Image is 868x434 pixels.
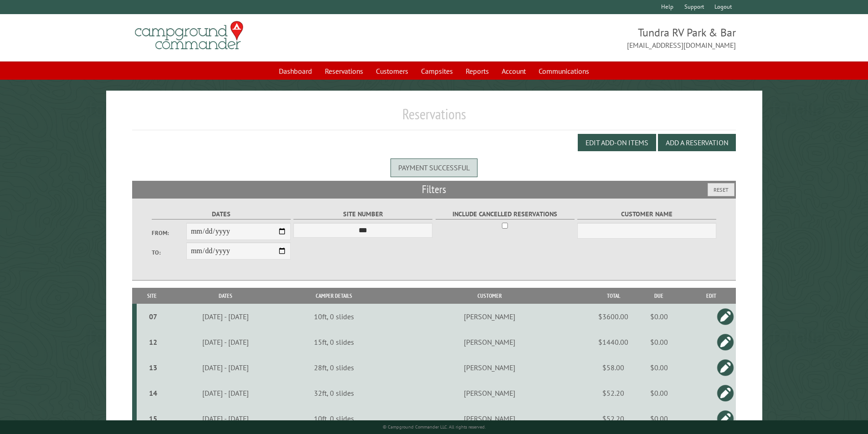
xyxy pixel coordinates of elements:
[169,388,282,398] div: [DATE] - [DATE]
[293,209,432,220] label: Site Number
[140,363,166,372] div: 13
[416,62,458,80] a: Campsites
[384,304,595,329] td: [PERSON_NAME]
[595,355,632,380] td: $58.00
[687,288,736,304] th: Edit
[169,337,282,347] div: [DATE] - [DATE]
[632,304,686,329] td: $0.00
[708,183,734,196] button: Reset
[283,288,384,304] th: Camper Details
[319,62,369,80] a: Reservations
[578,134,656,151] button: Edit Add-on Items
[595,329,632,355] td: $1440.00
[595,406,632,431] td: $52.20
[132,18,246,53] img: Campground Commander
[169,414,282,423] div: [DATE] - [DATE]
[460,62,494,80] a: Reports
[283,355,384,380] td: 28ft, 0 slides
[595,304,632,329] td: $3600.00
[273,62,318,80] a: Dashboard
[283,380,384,406] td: 32ft, 0 slides
[132,105,736,130] h1: Reservations
[595,288,632,304] th: Total
[283,406,384,431] td: 10ft, 0 slides
[595,380,632,406] td: $52.20
[140,312,166,321] div: 07
[132,181,736,198] h2: Filters
[384,380,595,406] td: [PERSON_NAME]
[434,25,736,51] span: Tundra RV Park & Bar [EMAIL_ADDRESS][DOMAIN_NAME]
[383,424,486,430] small: © Campground Commander LLC. All rights reserved.
[384,355,595,380] td: [PERSON_NAME]
[658,134,736,151] button: Add a Reservation
[370,62,414,80] a: Customers
[384,406,595,431] td: [PERSON_NAME]
[384,288,595,304] th: Customer
[496,62,531,80] a: Account
[632,329,686,355] td: $0.00
[533,62,595,80] a: Communications
[632,380,686,406] td: $0.00
[577,209,716,220] label: Customer Name
[168,288,283,304] th: Dates
[283,329,384,355] td: 15ft, 0 slides
[152,229,186,237] label: From:
[632,288,686,304] th: Due
[390,158,478,177] div: Payment successful
[140,388,166,398] div: 14
[140,414,166,423] div: 15
[152,248,186,257] label: To:
[152,209,291,220] label: Dates
[140,337,166,347] div: 12
[384,329,595,355] td: [PERSON_NAME]
[632,406,686,431] td: $0.00
[169,363,282,372] div: [DATE] - [DATE]
[137,288,168,304] th: Site
[283,304,384,329] td: 10ft, 0 slides
[169,312,282,321] div: [DATE] - [DATE]
[436,209,575,220] label: Include Cancelled Reservations
[632,355,686,380] td: $0.00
